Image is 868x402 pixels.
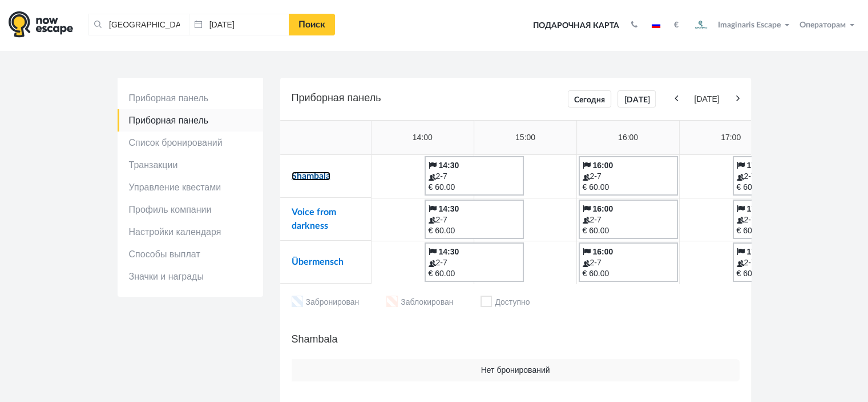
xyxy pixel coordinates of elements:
[292,296,360,310] li: Забронирован
[579,156,678,196] a: 16:00 2-7 € 60.00
[9,11,73,38] img: logo
[680,94,733,105] span: [DATE]
[583,257,674,268] div: 2-7
[429,225,520,236] div: € 60.00
[438,204,459,213] b: 14:30
[429,171,520,182] div: 2-7
[429,182,520,193] div: € 60.00
[88,14,189,35] input: Город или название квеста
[292,359,740,381] td: Нет бронирований
[118,176,263,198] a: Управление квестами
[118,265,263,288] a: Значки и награды
[425,242,524,282] a: 14:30 2-7 € 60.00
[118,243,263,265] a: Способы выплат
[733,200,832,239] a: 17:30 2-7 € 60.00
[118,198,263,221] a: Профиль компании
[687,14,794,37] button: Imaginaris Escape
[583,268,674,279] div: € 60.00
[429,268,520,279] div: € 60.00
[292,208,336,230] a: Voice from darkness
[118,154,263,176] a: Транзакции
[733,242,832,282] a: 17:30 2-7 € 60.00
[674,21,679,29] strong: €
[292,172,330,181] a: Shambala
[579,200,678,239] a: 16:00 2-7 € 60.00
[737,214,828,225] div: 2-7
[737,182,828,193] div: € 60.00
[438,247,459,256] b: 14:30
[386,296,453,310] li: Заблокирован
[429,214,520,225] div: 2-7
[583,171,674,182] div: 2-7
[529,13,623,38] a: Подарочная карта
[118,132,263,154] a: Список бронирований
[800,21,846,29] span: Операторам
[737,171,828,182] div: 2-7
[118,221,263,243] a: Настройки календаря
[746,161,767,170] b: 17:30
[746,247,767,256] b: 17:30
[592,247,613,256] b: 16:00
[292,331,740,348] h5: Shambala
[118,109,263,132] a: Приборная панель
[292,257,344,266] a: Übermensch
[746,204,767,213] b: 17:30
[592,161,613,170] b: 16:00
[737,225,828,236] div: € 60.00
[737,268,828,279] div: € 60.00
[425,200,524,239] a: 14:30 2-7 € 60.00
[617,90,656,108] a: [DATE]
[797,19,859,31] button: Операторам
[429,257,520,268] div: 2-7
[481,296,530,310] li: Доступно
[583,182,674,193] div: € 60.00
[568,90,611,108] a: Сегодня
[425,156,524,196] a: 14:30 2-7 € 60.00
[668,19,684,31] button: €
[652,22,660,28] img: ru.jpg
[289,14,335,35] a: Поиск
[579,242,678,282] a: 16:00 2-7 € 60.00
[438,161,459,170] b: 14:30
[718,19,781,29] span: Imaginaris Escape
[118,87,263,109] a: Приборная панель
[737,257,828,268] div: 2-7
[733,156,832,196] a: 17:30 2-7 € 60.00
[583,225,674,236] div: € 60.00
[583,214,674,225] div: 2-7
[292,89,740,109] h5: Приборная панель
[592,204,613,213] b: 16:00
[189,14,289,35] input: Дата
